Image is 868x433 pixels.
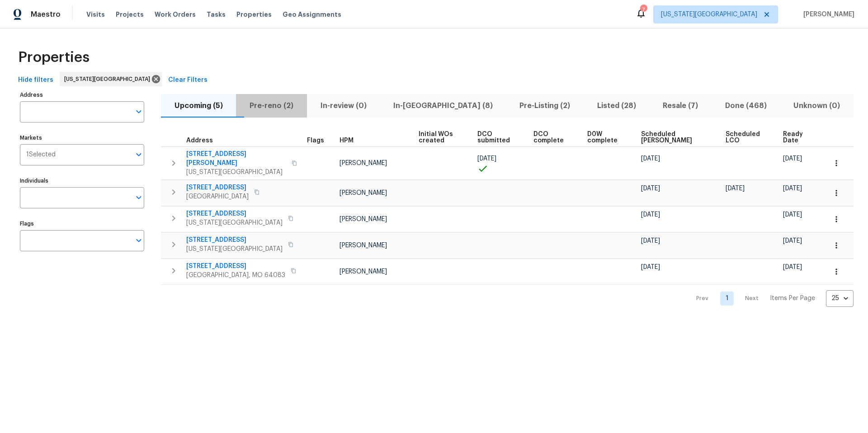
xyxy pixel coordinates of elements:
button: Open [132,148,145,161]
span: [US_STATE][GEOGRAPHIC_DATA] [64,75,154,84]
span: [PERSON_NAME] [800,10,854,19]
span: [GEOGRAPHIC_DATA] [186,192,249,201]
span: [GEOGRAPHIC_DATA], MO 64083 [186,271,285,280]
span: [PERSON_NAME] [340,268,387,275]
span: [DATE] [641,185,660,192]
span: [PERSON_NAME] [340,190,387,196]
span: [US_STATE][GEOGRAPHIC_DATA] [186,218,283,227]
div: 25 [826,287,854,310]
span: [STREET_ADDRESS] [186,209,283,218]
span: Maestro [31,10,61,19]
span: [DATE] [726,185,745,192]
span: Geo Assignments [283,10,341,19]
nav: Pagination Navigation [688,290,854,307]
span: Work Orders [155,10,196,19]
span: Pre-Listing (2) [512,99,578,112]
span: [DATE] [477,155,496,162]
div: 7 [640,5,646,14]
span: D0W complete [587,131,626,144]
span: [DATE] [783,185,802,192]
span: HPM [340,137,354,144]
span: [US_STATE][GEOGRAPHIC_DATA] [186,168,286,177]
span: [PERSON_NAME] [340,160,387,166]
span: DCO complete [533,131,572,144]
span: [STREET_ADDRESS] [186,183,249,192]
span: [DATE] [641,212,660,218]
span: Upcoming (5) [166,99,231,112]
span: [DATE] [641,238,660,244]
span: Address [186,137,213,144]
span: [DATE] [641,264,660,270]
span: [DATE] [783,155,802,162]
span: [STREET_ADDRESS] [186,262,285,271]
button: Hide filters [14,72,57,89]
span: In-review (0) [312,99,374,112]
span: Scheduled LCO [726,131,768,144]
span: Pre-reno (2) [241,99,301,112]
span: [STREET_ADDRESS] [186,235,283,245]
span: [US_STATE][GEOGRAPHIC_DATA] [186,245,283,254]
label: Flags [20,221,144,226]
span: [STREET_ADDRESS][PERSON_NAME] [186,150,286,168]
button: Open [132,234,145,247]
label: Address [20,92,144,98]
span: Hide filters [18,75,53,86]
label: Markets [20,135,144,141]
span: 1 Selected [26,151,56,159]
span: Projects [116,10,144,19]
span: Listed (28) [589,99,644,112]
span: Clear Filters [168,75,208,86]
span: Unknown (0) [786,99,848,112]
div: [US_STATE][GEOGRAPHIC_DATA] [60,72,162,86]
span: Resale (7) [655,99,706,112]
span: Done (468) [717,99,774,112]
a: Goto page 1 [720,292,734,306]
span: [DATE] [783,264,802,270]
span: Scheduled [PERSON_NAME] [641,131,710,144]
span: [PERSON_NAME] [340,242,387,249]
span: Flags [307,137,324,144]
span: Properties [18,53,90,62]
span: Ready Date [783,131,811,144]
button: Open [132,105,145,118]
span: [DATE] [783,238,802,244]
span: Initial WOs created [419,131,462,144]
span: [PERSON_NAME] [340,216,387,222]
button: Open [132,191,145,204]
span: [DATE] [783,212,802,218]
span: In-[GEOGRAPHIC_DATA] (8) [385,99,500,112]
p: Items Per Page [770,294,815,303]
span: Properties [236,10,272,19]
span: DCO submitted [477,131,518,144]
button: Clear Filters [165,72,211,89]
span: Tasks [207,11,226,18]
span: Visits [86,10,105,19]
span: [US_STATE][GEOGRAPHIC_DATA] [661,10,757,19]
span: [DATE] [641,155,660,162]
label: Individuals [20,178,144,184]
